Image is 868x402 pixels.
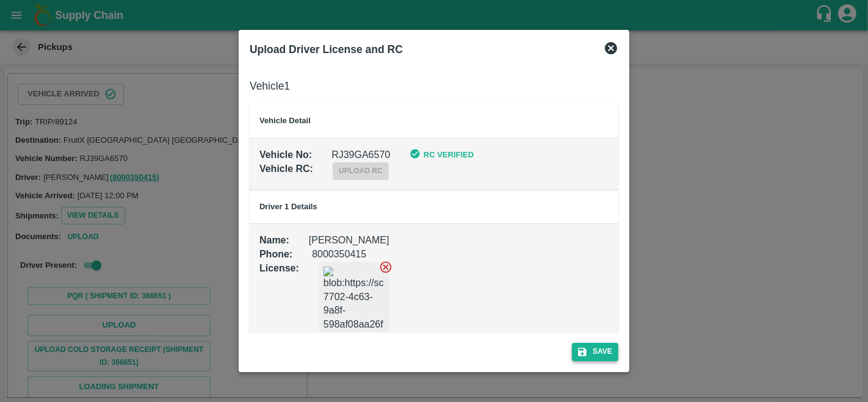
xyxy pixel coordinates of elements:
[292,228,366,262] div: 8000350415
[259,163,313,174] b: Vehicle RC :
[312,129,390,162] div: RJ39GA6570
[250,77,618,95] h6: Vehicle 1
[324,267,385,328] img: blob:https://sc.vegrow.in/cbe8ba47-7702-4c63-9a8f-598af08aa26f
[424,150,474,159] b: RC Verified
[259,116,311,125] b: Vehicle Detail
[259,263,299,273] b: License :
[289,214,389,248] div: [PERSON_NAME]
[572,343,618,361] button: Save
[259,202,317,211] b: Driver 1 Details
[250,43,403,56] b: Upload Driver License and RC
